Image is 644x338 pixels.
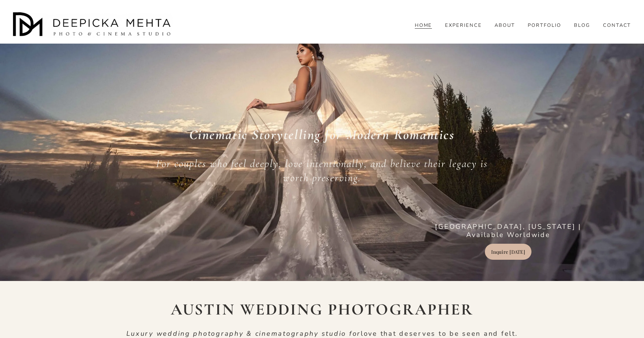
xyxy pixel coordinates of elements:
[171,300,473,319] strong: AUSTIN WEDDING PHOTOGRAPHER
[433,223,583,239] p: [GEOGRAPHIC_DATA], [US_STATE] | Available Worldwide
[415,22,432,29] a: HOME
[156,157,491,184] em: For couples who feel deeply, love intentionally, and believe their legacy is worth preserving.
[603,22,631,29] a: CONTACT
[189,126,455,143] em: Cinematic Storytelling for Modern Romantics
[126,329,361,338] em: Luxury wedding photography & cinematography studio for
[495,22,515,29] a: ABOUT
[574,23,590,29] span: BLOG
[515,329,518,338] em: .
[105,330,539,338] p: love that deserves to be seen and felt
[13,12,173,38] img: Austin Wedding Photographer - Deepicka Mehta Photography &amp; Cinematography
[445,22,482,29] a: EXPERIENCE
[574,22,590,29] a: folder dropdown
[528,22,561,29] a: PORTFOLIO
[485,244,531,260] a: Inquire [DATE]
